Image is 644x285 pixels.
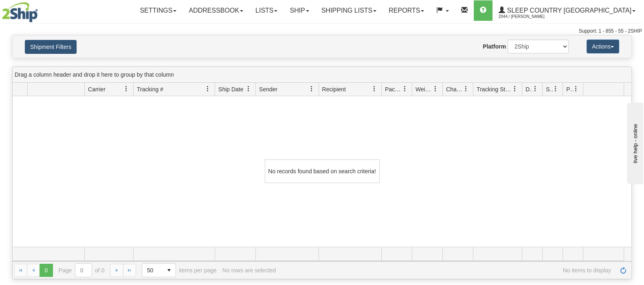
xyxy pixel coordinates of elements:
a: Settings [134,0,182,21]
a: Charge filter column settings [459,82,473,96]
span: 50 [147,266,158,274]
span: Tracking Status [477,85,512,93]
div: live help - online [6,7,75,13]
a: Reports [382,0,430,21]
div: grid grouping header [13,67,631,83]
span: 2044 / [PERSON_NAME] [499,13,560,21]
a: Shipping lists [315,0,382,21]
a: Weight filter column settings [429,82,442,96]
img: logo2044.jpg [2,2,38,22]
label: Platform [483,42,506,51]
span: Sender [259,85,277,93]
a: Tracking # filter column settings [201,82,215,96]
a: Sleep Country [GEOGRAPHIC_DATA] 2044 / [PERSON_NAME] [492,0,642,21]
span: Ship Date [218,85,243,93]
a: Lists [249,0,284,21]
a: Addressbook [182,0,249,21]
span: No items to display [281,267,611,274]
span: Page sizes drop down [142,263,176,277]
button: Shipment Filters [25,40,77,54]
span: Delivery Status [525,85,532,93]
div: Support: 1 - 855 - 55 - 2SHIP [2,28,642,35]
a: Ship Date filter column settings [242,82,255,96]
a: Pickup Status filter column settings [569,82,583,96]
span: Carrier [88,85,106,93]
span: Pickup Status [566,85,573,93]
div: No records found based on search criteria! [265,159,380,183]
a: Carrier filter column settings [119,82,133,96]
a: Shipment Issues filter column settings [549,82,563,96]
a: Delivery Status filter column settings [528,82,542,96]
span: Shipment Issues [546,85,553,93]
span: Packages [385,85,402,93]
span: select [163,264,176,277]
button: Actions [587,40,619,53]
span: Sleep Country [GEOGRAPHIC_DATA] [505,7,631,14]
span: Charge [446,85,463,93]
span: Page 0 [40,264,53,277]
a: Sender filter column settings [305,82,319,96]
a: Packages filter column settings [398,82,412,96]
span: Weight [415,85,433,93]
span: items per page [142,263,217,277]
div: No rows are selected [222,267,276,274]
span: Page of 0 [59,263,105,277]
iframe: chat widget [625,101,643,184]
a: Tracking Status filter column settings [508,82,522,96]
span: Recipient [322,85,346,93]
a: Recipient filter column settings [367,82,381,96]
a: Refresh [617,264,630,277]
a: Ship [284,0,315,21]
span: Tracking # [137,85,163,93]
